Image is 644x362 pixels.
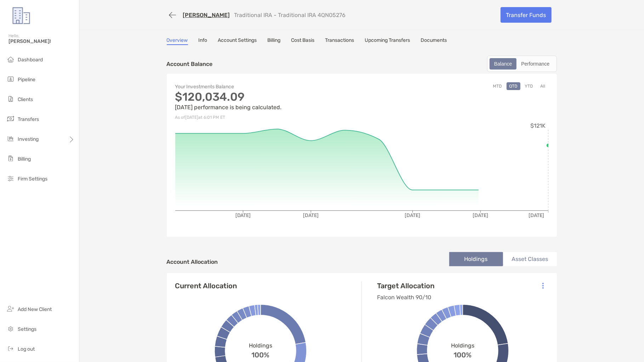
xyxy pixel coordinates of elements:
span: Add New Client [18,306,52,312]
img: settings icon [6,324,15,333]
button: YTD [522,82,536,90]
span: Holdings [249,342,272,349]
span: Log out [18,346,35,352]
img: billing icon [6,154,15,163]
img: dashboard icon [6,55,15,63]
tspan: $121K [530,122,546,129]
span: Transfers [18,116,39,122]
tspan: [DATE] [473,212,488,218]
a: Billing [268,37,281,45]
span: Holdings [451,342,474,349]
span: Pipeline [18,77,35,83]
p: Account Balance [167,60,213,68]
button: MTD [490,82,505,90]
img: Icon List Menu [542,283,544,289]
img: clients icon [6,95,15,103]
img: firm-settings icon [6,174,15,183]
p: Your Investments Balance [175,82,362,91]
span: [PERSON_NAME]! [8,38,75,44]
span: Investing [18,136,39,142]
button: All [538,82,548,90]
div: segmented control [487,56,557,72]
img: Zoe Logo [8,3,34,28]
img: logout icon [6,344,15,353]
tspan: [DATE] [303,212,319,218]
button: QTD [507,82,520,90]
div: Performance [517,59,553,69]
img: transfers icon [6,115,15,123]
p: Traditional IRA - Traditional IRA 4QN05276 [234,12,346,18]
h4: Account Allocation [167,258,218,265]
li: Asset Classes [503,252,557,266]
span: Billing [18,156,31,162]
a: Transactions [325,37,354,45]
p: [DATE] performance is being calculated. [175,103,362,112]
tspan: [DATE] [405,212,420,218]
img: pipeline icon [6,75,15,83]
a: Documents [421,37,447,45]
span: Clients [18,96,33,102]
span: Firm Settings [18,176,47,182]
a: Upcoming Transfers [365,37,410,45]
a: [PERSON_NAME] [183,12,230,18]
li: Holdings [449,252,503,266]
a: Cost Basis [291,37,315,45]
span: Dashboard [18,57,43,63]
a: Info [199,37,207,45]
div: Balance [490,59,516,69]
a: Overview [167,37,188,45]
tspan: [DATE] [529,212,544,218]
img: add_new_client icon [6,305,15,313]
p: As of [DATE] at 6:01 PM ET [175,113,362,122]
a: Account Settings [218,37,257,45]
h4: Current Allocation [175,282,237,290]
span: 100% [454,349,472,359]
img: investing icon [6,134,15,143]
h4: Target Allocation [377,282,435,290]
p: $120,034.09 [175,93,362,101]
span: 100% [252,349,270,359]
a: Transfer Funds [501,7,552,23]
span: Settings [18,326,36,332]
tspan: [DATE] [235,212,251,218]
p: Falcon Wealth 90/10 [377,293,435,302]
